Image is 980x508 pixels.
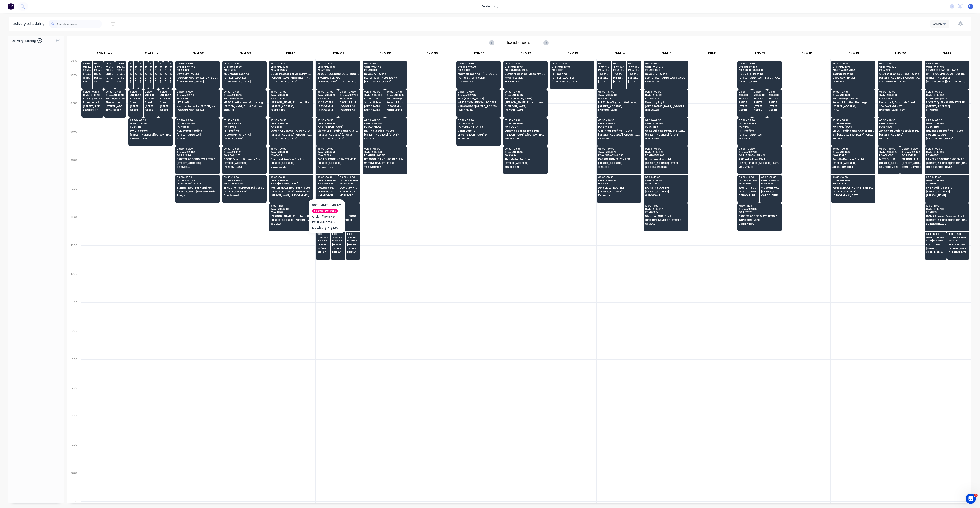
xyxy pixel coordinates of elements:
span: # 194547 [160,94,172,96]
span: [PERSON_NAME] Kia [STREET_ADDRESS] [270,77,312,79]
span: GCMR Project Services Pty Ltd [270,72,312,75]
span: 29 CORYMBIA PL (STORE) [165,77,167,79]
span: IRT Roofing [551,72,593,75]
div: 2nd Run [128,50,175,59]
span: Order # 194705 [504,94,546,96]
span: # 193879 [160,65,162,68]
span: PO # 18415 [340,97,359,100]
span: # 194661 [739,94,750,96]
div: FNM 06 [269,50,315,59]
span: [GEOGRAPHIC_DATA] [551,80,593,83]
span: [STREET_ADDRESS][PERSON_NAME] (STORE) [94,77,102,79]
span: Dowbury Pty Ltd [645,101,686,104]
span: 05:30 [160,62,162,65]
span: [PERSON_NAME] [155,80,157,83]
span: 05:30 - 06:30 [224,62,265,65]
span: 05:30 [613,62,625,65]
span: [STREET_ADDRESS] (STORE) [145,105,157,108]
div: FNM 17 [737,50,783,59]
span: # 194605 [628,65,640,68]
span: Order # 194708 [598,94,640,96]
span: Apollo Home Improvement (QLD) Pty Ltd [140,72,142,75]
span: 05:30 - 06:30 [926,62,967,65]
span: Apollo Home Improvement (QLD) Pty Ltd [170,72,172,75]
span: [GEOGRAPHIC_DATA] [177,80,218,83]
span: # 191645 [150,65,152,68]
span: PO # 218623 [879,97,920,100]
div: FNM 13 [550,50,596,59]
span: 29 CORYMBIA PL (STORE) [130,77,132,79]
span: 05:30 [628,62,640,65]
span: 06:30 - 07:30 [926,91,967,93]
span: PO # 15416 [224,69,265,71]
div: FNM 16 [690,50,736,59]
span: 05:30 - 06:30 [551,62,593,65]
span: [PERSON_NAME] [739,80,780,83]
span: Order # 194676 [224,94,265,96]
span: PO # 20945 [160,69,162,71]
span: Order # 194725 [458,94,499,96]
span: [STREET_ADDRESS][PERSON_NAME] (STORE) [105,77,113,79]
span: [STREET_ADDRESS] [105,105,125,108]
span: # 194037 [83,65,91,68]
span: H&L Metal Roofing [739,72,780,75]
span: 29 CORYMBIA PL (STORE) [135,77,137,79]
div: 07:00 [67,101,81,129]
span: Order # 194628 [317,94,336,96]
span: Order # 194348 [551,65,593,68]
span: 29 CORYMBIA PL (STORE) [155,77,157,79]
span: 170-180 ENTERPRISE DR [458,77,499,79]
span: Order # 194539 [224,65,265,68]
span: Apollo Home Improvement (QLD) Pty Ltd [160,72,162,75]
span: [PERSON_NAME] [140,80,142,83]
span: 06:30 - 07:30 [364,91,383,93]
span: ASCENT BUILDING SOLUTIONS PTY LTD [317,72,359,75]
span: # 194496 [94,65,102,68]
span: PO # [GEOGRAPHIC_DATA] [598,69,610,71]
span: # 194749 [598,65,610,68]
span: MTEC Roofing and Guttering Pty Ltd [224,101,265,104]
span: [PERSON_NAME] [160,80,162,83]
span: PANTEX ROOFING SYSTEMS PTY LTD [769,101,780,104]
span: 06:30 - 07:30 [270,91,312,93]
span: 06:30 [769,91,780,93]
span: PO # 82684 [754,97,765,100]
span: 29 CORYMBIA PL (STORE) [140,77,142,79]
span: 05:30 [135,62,137,65]
span: [STREET_ADDRESS] (STORE) [130,105,142,108]
span: [STREET_ADDRESS] [926,77,967,79]
span: Steel-Line Garage Doors [130,101,142,104]
span: PO # 18415 [317,97,336,100]
div: FNM 02 [175,50,221,59]
span: [STREET_ADDRESS] [598,77,610,79]
span: MTEC Roofing and Guttering Pty Ltd [598,101,640,104]
span: ASCENT BUILDING SOLUTIONS PTY LTD [317,101,336,104]
span: PO # 20747 [155,69,157,71]
span: 05:30 [170,62,172,65]
span: Summit Roofing Holdings [386,101,406,104]
span: SOUTH MURWILLUMBAH [879,80,920,83]
span: PO # RMK 355-12284 [504,69,546,71]
span: 06:30 - 07:30 [340,91,359,93]
span: Order # 194626 [364,94,383,96]
span: [PERSON_NAME] Roofing Pty Ltd [270,101,312,104]
span: 05:30 - 06:30 [504,62,546,65]
span: PO # 1110POH251000021 [145,97,157,100]
span: 05:30 [140,62,142,65]
span: [STREET_ADDRESS] (STORE) [160,105,172,108]
span: 05:30 - 06:30 [832,62,874,65]
span: 06:30 - 07:30 [645,91,686,93]
span: Maintek Roofing - [PERSON_NAME] [458,72,499,75]
span: [STREET_ADDRESS] [628,77,640,79]
span: GCMR Project Services Pty Ltd [504,72,546,75]
span: PO # 20746 [145,69,147,71]
span: Order # 194220 [105,94,125,96]
span: Order # 194560 [832,94,874,96]
span: # 194637 [613,65,625,68]
span: [STREET_ADDRESS] [224,77,265,79]
span: Order # 194517 [879,65,920,68]
span: PO # RQ980/9878 [926,97,967,100]
iframe: Intercom live chat [966,494,976,504]
span: Dowbury Pty Ltd [364,72,405,75]
span: Apollo Home Improvement (QLD) Pty Ltd [130,72,132,75]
